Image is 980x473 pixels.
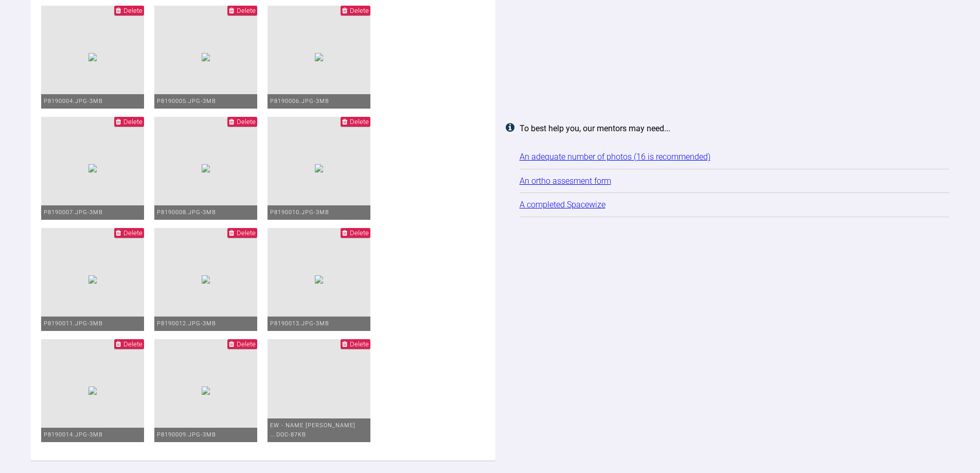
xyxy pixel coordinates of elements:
[157,209,216,216] span: P8190008.JPG - 3MB
[88,164,97,172] img: c38fe08d-05c8-42ce-81e7-1fb96f6d249d
[315,164,323,172] img: 4e1d3e0c-077b-46a6-8b35-ba4b90120670
[44,320,103,327] span: P8190011.JPG - 3MB
[202,164,210,172] img: d329a404-addc-422f-97b7-bd7312f68307
[237,229,256,237] span: Delete
[44,431,103,438] span: P8190014.JPG - 3MB
[157,98,216,104] span: P8190005.JPG - 3MB
[520,176,611,186] a: An ortho assesment form
[270,320,329,327] span: P8190013.JPG - 3MB
[270,209,329,216] span: P8190010.JPG - 3MB
[270,98,329,104] span: P8190006.JPG - 3MB
[123,340,142,348] span: Delete
[520,152,710,162] a: An adequate number of photos (16 is recommended)
[123,7,142,14] span: Delete
[202,53,210,61] img: 70228393-adc8-47b9-b246-753d8f882ba7
[315,275,323,284] img: 18d7619b-0cdd-43b1-a979-f0251732f1d9
[88,53,97,61] img: 5bef5fe3-3a10-4840-b8f6-1161f017db4d
[88,387,97,395] img: ab1dd5bd-1d33-4389-8e0d-afe3fc592a05
[350,340,369,348] span: Delete
[157,431,216,438] span: P8190009.JPG - 3MB
[350,118,369,126] span: Delete
[520,124,670,133] strong: To best help you, our mentors may need...
[237,118,256,126] span: Delete
[237,7,256,14] span: Delete
[315,53,323,61] img: 173e3c6b-8a5c-4e36-ae39-0a25aa73faf7
[237,340,256,348] span: Delete
[123,118,142,126] span: Delete
[44,209,103,216] span: P8190007.JPG - 3MB
[202,275,210,284] img: 28a68db4-32ee-4cdd-9593-a517e3da66e0
[270,422,355,438] span: EW - Name [PERSON_NAME] ….doc - 87KB
[350,229,369,237] span: Delete
[350,7,369,14] span: Delete
[88,275,97,284] img: 91757a7f-1355-4921-9b0e-3340a6a70749
[520,200,605,209] a: A completed Spacewize
[202,387,210,395] img: 78e90d66-2892-4843-87e5-0575d175de8f
[44,98,103,104] span: P8190004.JPG - 3MB
[157,320,216,327] span: P8190012.JPG - 3MB
[123,229,142,237] span: Delete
